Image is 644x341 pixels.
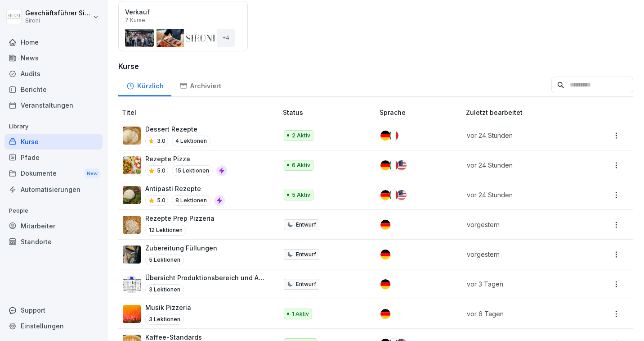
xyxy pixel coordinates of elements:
p: 6 Aktiv [292,161,310,169]
a: Veranstaltungen [4,97,103,113]
p: Musik Pizzeria [145,303,191,312]
p: 5.0 [157,167,165,175]
p: People [4,204,103,218]
p: Sironi [25,18,91,24]
a: Archiviert [171,73,229,96]
a: Home [4,34,103,50]
p: 5 Lektionen [145,255,184,265]
a: Automatisierungen [4,182,103,197]
img: us.svg [397,190,407,200]
a: Pfade [4,150,103,165]
a: DokumenteNew [4,165,103,182]
p: 3 Lektionen [145,314,184,325]
a: Mitarbeiter [4,218,103,234]
p: Antipasti Rezepte [145,184,225,193]
p: Entwurf [296,221,316,229]
img: t8ry6q6yg4tyn67dbydlhqpn.png [123,216,141,234]
img: de.svg [380,160,390,170]
img: yywuv9ckt9ax3nq56adns8w7.png [123,275,141,293]
img: it.svg [389,131,398,141]
p: vorgestern [467,250,580,259]
img: it.svg [389,160,398,170]
div: Support [4,302,103,318]
p: 1 Aktiv [292,310,309,318]
p: vor 3 Tagen [467,279,580,289]
p: Library [4,119,103,134]
p: 5.0 [157,196,165,205]
img: us.svg [397,160,407,170]
h3: Kurse [118,61,633,72]
p: 8 Lektionen [172,195,210,206]
p: Zuletzt bearbeitet [466,108,590,117]
img: pak3lu93rb7wwt42kbfr1gbm.png [123,186,141,204]
p: 7 Kurse [125,17,145,23]
img: de.svg [380,131,390,141]
a: Kurse [4,134,103,150]
img: de.svg [380,279,390,289]
a: Verkauf7 Kurse+4 [118,1,248,51]
p: 3 Lektionen [145,284,184,295]
a: Audits [4,66,103,82]
p: 5 Aktiv [292,191,310,199]
p: Entwurf [296,280,316,288]
p: Status [283,108,376,117]
p: 2 Aktiv [292,132,310,140]
p: Übersicht Produktionsbereich und Abläufe [145,273,268,282]
p: Zubereitung Füllungen [145,243,217,253]
img: de.svg [380,309,390,319]
p: Rezepte Pizza [145,154,227,164]
p: Dessert Rezepte [145,124,210,134]
p: 4 Lektionen [172,136,210,146]
p: vor 24 Stunden [467,190,580,200]
p: vor 24 Stunden [467,131,580,140]
p: Geschäftsführer Sironi [25,9,91,17]
a: Standorte [4,234,103,250]
img: sgzbwvgoo4yrpflre49udgym.png [123,305,141,323]
a: Einstellungen [4,318,103,334]
p: Titel [122,108,279,117]
p: Sprache [380,108,462,117]
div: Dokumente [4,165,103,182]
div: New [85,168,100,179]
p: 12 Lektionen [145,225,186,236]
div: + 4 [217,29,235,47]
p: vor 6 Tagen [467,309,580,318]
img: it.svg [389,190,398,200]
img: de.svg [380,190,390,200]
p: Rezepte Prep Pizzeria [145,214,215,223]
a: Kürzlich [118,73,171,96]
img: fr9tmtynacnbc68n3kf2tpkd.png [123,127,141,145]
img: p05qwohz0o52ysbx64gsjie8.png [123,246,141,264]
p: 15 Lektionen [172,165,213,176]
p: 3.0 [157,137,165,145]
img: de.svg [380,220,390,230]
a: Berichte [4,82,103,97]
img: de.svg [380,250,390,259]
p: vor 24 Stunden [467,160,580,170]
p: vorgestern [467,220,580,229]
img: tz25f0fmpb70tuguuhxz5i1d.png [123,156,141,174]
p: Verkauf [125,8,150,16]
p: Entwurf [296,250,316,259]
a: News [4,50,103,66]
